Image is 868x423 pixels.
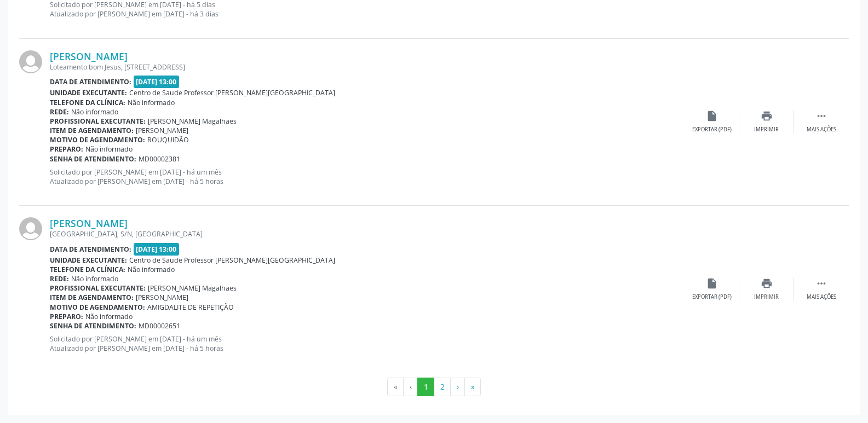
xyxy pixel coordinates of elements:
[50,77,131,86] b: Data de atendimento:
[19,50,42,73] img: img
[417,378,434,396] button: Go to page 1
[139,154,180,164] span: MD00002381
[50,245,131,254] b: Data de atendimento:
[50,154,136,164] b: Senha de atendimento:
[128,265,175,274] span: Não informado
[136,126,188,135] span: [PERSON_NAME]
[50,293,134,302] b: Item de agendamento:
[50,167,685,186] p: Solicitado por [PERSON_NAME] em [DATE] - há um mês Atualizado por [PERSON_NAME] em [DATE] - há 5 ...
[128,98,175,107] span: Não informado
[50,126,134,135] b: Item de agendamento:
[815,277,827,289] i: 
[761,110,773,122] i: print
[147,303,234,312] span: AMIGDALITE DE REPETIÇÃO
[19,378,849,396] ul: Pagination
[754,293,779,301] div: Imprimir
[50,62,685,72] div: Loteamento bom Jesus, [STREET_ADDRESS]
[148,117,237,126] span: [PERSON_NAME] Magalhaes
[50,217,128,229] a: [PERSON_NAME]
[815,110,827,122] i: 
[85,312,133,321] span: Não informado
[50,334,685,353] p: Solicitado por [PERSON_NAME] em [DATE] - há um mês Atualizado por [PERSON_NAME] em [DATE] - há 5 ...
[71,107,118,117] span: Não informado
[692,293,732,301] div: Exportar (PDF)
[706,277,718,289] i: insert_drive_file
[50,135,145,144] b: Motivo de agendamento:
[134,76,180,88] span: [DATE] 13:00
[50,88,127,97] b: Unidade executante:
[129,88,335,97] span: Centro de Saude Professor [PERSON_NAME][GEOGRAPHIC_DATA]
[706,110,718,122] i: insert_drive_file
[754,126,779,134] div: Imprimir
[19,217,42,240] img: img
[50,256,127,265] b: Unidade executante:
[50,144,83,154] b: Preparo:
[50,117,146,126] b: Profissional executante:
[692,126,732,134] div: Exportar (PDF)
[136,293,188,302] span: [PERSON_NAME]
[71,274,118,283] span: Não informado
[148,283,237,293] span: [PERSON_NAME] Magalhaes
[807,293,836,301] div: Mais ações
[50,283,146,293] b: Profissional executante:
[450,378,465,396] button: Go to next page
[85,144,133,154] span: Não informado
[50,312,83,321] b: Preparo:
[134,243,180,256] span: [DATE] 13:00
[50,107,69,117] b: Rede:
[147,135,189,144] span: ROUQUIDÃO
[50,321,136,331] b: Senha de atendimento:
[761,277,773,289] i: print
[50,274,69,283] b: Rede:
[50,50,128,62] a: [PERSON_NAME]
[434,378,451,396] button: Go to page 2
[129,256,335,265] span: Centro de Saude Professor [PERSON_NAME][GEOGRAPHIC_DATA]
[50,265,125,274] b: Telefone da clínica:
[50,303,145,312] b: Motivo de agendamento:
[50,229,685,239] div: [GEOGRAPHIC_DATA], S/N, [GEOGRAPHIC_DATA]
[807,126,836,134] div: Mais ações
[464,378,481,396] button: Go to last page
[50,98,125,107] b: Telefone da clínica:
[139,321,180,331] span: MD00002651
